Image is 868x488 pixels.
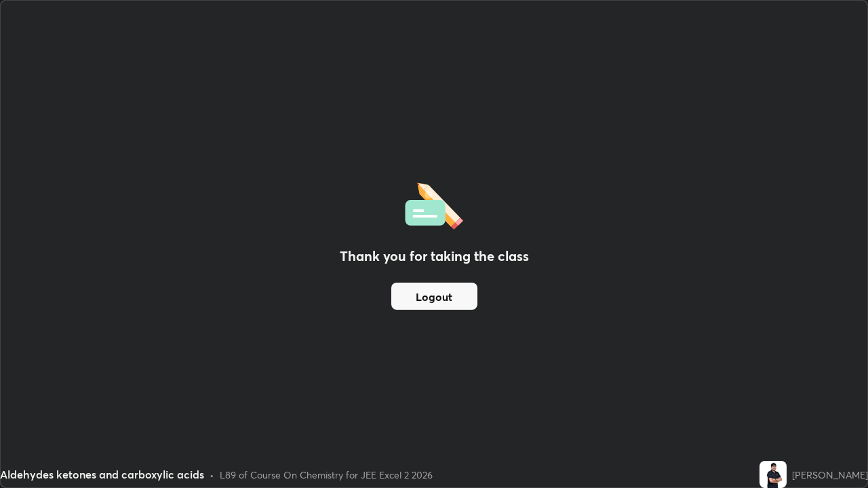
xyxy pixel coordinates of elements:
[340,246,529,266] h2: Thank you for taking the class
[405,178,463,230] img: offlineFeedback.1438e8b3.svg
[792,468,868,482] div: [PERSON_NAME]
[210,468,214,482] div: •
[759,461,787,488] img: 233275cb9adc4a56a51a9adff78a3b51.jpg
[391,283,477,310] button: Logout
[220,468,433,482] div: L89 of Course On Chemistry for JEE Excel 2 2026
